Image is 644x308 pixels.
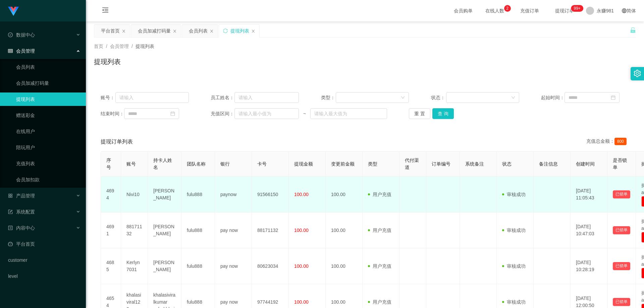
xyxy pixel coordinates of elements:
span: 提现订单列表 [101,138,133,146]
i: 图标: unlock [630,27,636,33]
td: pay now [215,248,252,284]
div: 会员列表 [189,24,208,37]
sup: 287 [571,5,583,12]
td: [PERSON_NAME] [148,212,181,248]
span: 状态： [431,94,446,101]
span: 审核成功 [502,228,526,233]
button: 查 询 [432,108,454,119]
i: 图标: global [622,8,627,13]
span: 提现金额 [294,161,313,167]
span: 产品管理 [8,193,35,198]
span: 在线人数 [482,8,507,13]
i: 图标: calendar [611,95,615,100]
td: 4691 [101,212,121,248]
td: pay now [215,212,252,248]
span: 创建时间 [576,161,595,167]
button: 已锁单 [613,190,630,198]
td: [PERSON_NAME] [148,177,181,212]
i: 图标: close [210,29,214,33]
span: 100.00 [294,192,309,197]
td: 100.00 [326,177,363,212]
a: 会员列表 [16,60,80,74]
td: [DATE] 11:05:43 [571,177,607,212]
td: 88171132 [252,212,289,248]
span: 首页 [94,44,103,49]
span: 结束时间： [101,110,124,117]
i: 图标: table [8,49,13,53]
span: 提现订单 [552,8,577,13]
input: 请输入最小值为 [234,108,299,119]
i: 图标: calendar [170,111,175,116]
span: 100.00 [294,228,309,233]
img: logo.9652507e.png [8,7,19,16]
td: 91566150 [252,177,289,212]
i: 图标: check-circle-o [8,33,13,37]
span: 充值订单 [517,8,542,13]
td: 88171132 [121,212,148,248]
a: 图标: dashboard平台首页 [8,237,80,251]
i: 图标: sync [223,28,228,33]
span: 800 [614,138,627,145]
span: 类型： [321,94,336,101]
td: 4694 [101,177,121,212]
td: 4685 [101,248,121,284]
div: 平台首页 [101,24,120,37]
span: 用户充值 [368,192,391,197]
span: 起始时间： [541,94,565,101]
i: 图标: setting [634,70,641,77]
td: paynow [215,177,252,212]
i: 图标: close [122,29,126,33]
span: 审核成功 [502,192,526,197]
span: 100.00 [294,263,309,269]
h1: 提现列表 [94,57,121,67]
span: 序号 [106,158,111,170]
td: fulu888 [181,248,215,284]
span: 账号： [101,94,115,101]
td: fulu888 [181,177,215,212]
a: 陪玩用户 [16,141,80,154]
td: 100.00 [326,248,363,284]
a: 会员加扣款 [16,173,80,186]
div: 充值总金额： [586,138,629,146]
i: 图标: down [401,96,405,100]
span: / [131,44,133,49]
td: fulu888 [181,212,215,248]
a: 提现列表 [16,93,80,106]
span: 账号 [126,161,136,167]
input: 请输入 [115,92,189,103]
span: 员工姓名： [211,94,234,101]
td: 100.00 [326,212,363,248]
span: 系统配置 [8,209,35,214]
i: 图标: menu-fold [94,0,117,22]
a: 充值列表 [16,157,80,170]
button: 已锁单 [613,262,630,270]
span: 会员管理 [8,48,35,54]
span: / [106,44,107,49]
sup: 2 [504,5,511,12]
span: 用户充值 [368,299,391,305]
div: 提现列表 [230,24,249,37]
span: 类型 [368,161,377,167]
span: 审核成功 [502,299,526,305]
a: 在线用户 [16,125,80,138]
input: 请输入 [234,92,299,103]
span: 内容中心 [8,225,35,231]
span: 银行 [220,161,230,167]
span: 持卡人姓名 [153,158,172,170]
span: ~ [299,110,310,117]
span: 提现列表 [136,44,154,49]
div: 会员加减打码量 [138,24,171,37]
span: 变更前金额 [331,161,355,167]
span: 备注信息 [539,161,558,167]
td: [DATE] 10:28:19 [571,248,607,284]
td: Kerlyn7031 [121,248,148,284]
span: 会员管理 [110,44,129,49]
span: 用户充值 [368,263,391,269]
i: 图标: form [8,209,13,214]
span: 是否锁单 [613,158,627,170]
i: 图标: close [251,29,255,33]
span: 用户充值 [368,228,391,233]
span: 状态 [502,161,512,167]
i: 图标: close [173,29,177,33]
span: 100.00 [294,299,309,305]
